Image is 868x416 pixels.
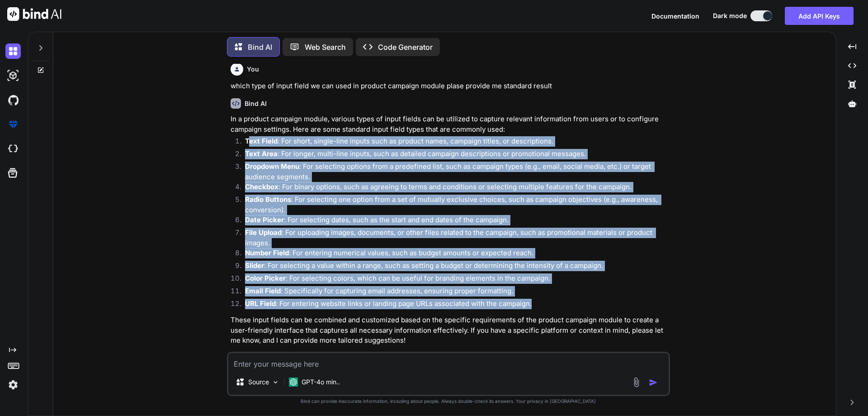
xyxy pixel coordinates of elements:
[245,182,668,192] p: : For binary options, such as agreeing to terms and conditions or selecting multiple features for...
[231,315,668,346] p: These input fields can be combined and customized based on the specific requirements of the produ...
[7,7,61,21] img: Bind AI
[245,99,267,108] h6: Bind AI
[5,141,21,157] img: cloudideIcon
[245,228,668,248] p: : For uploading images, documents, or other files related to the campaign, such as promotional ma...
[245,149,668,159] p: : For longer, multi-line inputs, such as detailed campaign descriptions or promotional messages.
[245,261,264,270] strong: Slider
[247,65,259,74] h6: You
[227,398,670,405] p: Bind can provide inaccurate information, including about people. Always double-check its answers....
[245,273,668,284] p: : For selecting colors, which can be useful for branding elements in the campaign.
[245,215,284,224] strong: Date Picker
[289,378,298,387] img: GPT-4o mini
[245,274,286,282] strong: Color Picker
[245,182,278,191] strong: Checkbox
[302,378,340,387] p: GPT-4o min..
[245,261,668,271] p: : For selecting a value within a range, such as setting a budget or determining the intensity of ...
[245,299,668,309] p: : For entering website links or landing page URLs associated with the campaign.
[649,378,658,387] img: icon
[272,378,279,386] img: Pick Models
[231,114,668,134] p: In a product campaign module, various types of input fields can be utilized to capture relevant i...
[5,117,21,132] img: premium
[245,286,668,296] p: : Specifically for capturing email addresses, ensuring proper formatting.
[248,42,272,53] p: Bind AI
[651,12,699,20] span: Documentation
[5,43,21,59] img: darkChat
[245,248,668,258] p: : For entering numerical values, such as budget amounts or expected reach.
[713,11,747,20] span: Dark mode
[231,81,668,91] p: which type of input field we can used in product campaign module plase provide me standard result
[245,228,282,237] strong: File Upload
[378,42,433,53] p: Code Generator
[245,149,278,158] strong: Text Area
[631,377,642,387] img: attachment
[245,249,289,257] strong: Number Field
[245,195,668,215] p: : For selecting one option from a set of mutually exclusive choices, such as campaign objectives ...
[245,162,668,182] p: : For selecting options from a predefined list, such as campaign types (e.g., email, social media...
[245,136,668,147] p: : For short, single-line inputs such as product names, campaign titles, or descriptions.
[785,7,854,25] button: Add API Keys
[245,299,276,308] strong: URL Field
[5,92,21,108] img: githubDark
[651,11,699,21] button: Documentation
[305,42,346,53] p: Web Search
[5,68,21,83] img: darkAi-studio
[245,137,278,145] strong: Text Field
[245,215,668,225] p: : For selecting dates, such as the start and end dates of the campaign.
[248,378,269,387] p: Source
[245,195,291,204] strong: Radio Buttons
[5,377,21,392] img: settings
[245,162,299,171] strong: Dropdown Menu
[245,287,281,295] strong: Email Field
